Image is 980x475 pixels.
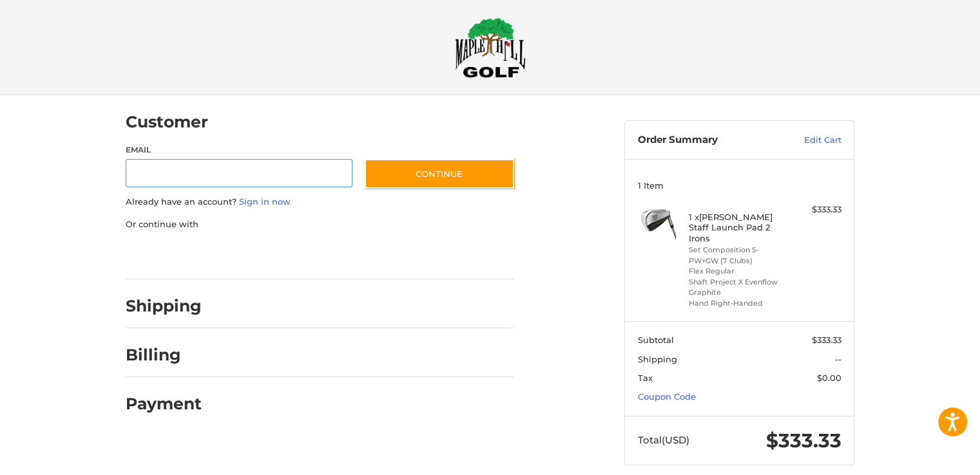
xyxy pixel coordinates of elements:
[365,159,514,189] button: Continue
[689,212,787,243] h4: 1 x [PERSON_NAME] Staff Launch Pad 2 Irons
[638,134,776,147] h3: Order Summary
[340,243,437,266] iframe: PayPal-venmo
[791,203,841,216] div: $333.33
[689,277,787,298] li: Shaft Project X Evenflow Graphite
[126,196,514,209] p: Already have an account?
[126,394,202,414] h2: Payment
[122,243,218,266] iframe: PayPal-paypal
[126,296,202,316] h2: Shipping
[126,144,352,156] label: Email
[766,429,841,452] span: $333.33
[835,354,841,364] span: --
[231,243,327,266] iframe: PayPal-paylater
[689,266,787,277] li: Flex Regular
[638,335,674,345] span: Subtotal
[239,196,291,207] a: Sign in now
[126,218,514,231] p: Or continue with
[689,298,787,309] li: Hand Right-Handed
[638,391,696,402] a: Coupon Code
[689,245,787,266] li: Set Composition 5-PW+GW (7 Clubs)
[817,373,841,383] span: $0.00
[126,112,208,132] h2: Customer
[455,17,526,78] img: Maple Hill Golf
[776,134,841,147] a: Edit Cart
[638,354,677,364] span: Shipping
[638,373,653,383] span: Tax
[812,335,841,345] span: $333.33
[126,345,201,365] h2: Billing
[638,180,841,191] h3: 1 Item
